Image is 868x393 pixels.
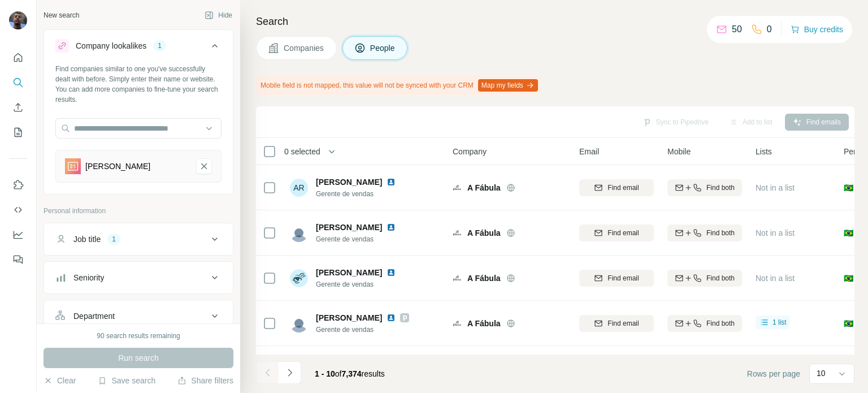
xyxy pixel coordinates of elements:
[73,234,101,245] div: Job title
[177,375,233,386] button: Share filters
[316,234,409,244] span: Gerente de vendas
[453,319,462,328] img: Logo of A Fábula
[290,269,308,287] img: Avatar
[316,189,409,199] span: Gerente de vendas
[607,228,639,238] span: Find email
[316,267,382,278] span: [PERSON_NAME]
[579,270,654,287] button: Find email
[756,183,795,192] span: Not in a list
[65,158,81,174] img: Di Santinni-logo
[467,318,501,329] span: A Fábula
[153,41,166,51] div: 1
[706,183,735,193] span: Find both
[579,224,654,241] button: Find email
[284,42,325,54] span: Companies
[197,7,240,24] button: Hide
[44,264,233,291] button: Seniority
[370,42,396,54] span: People
[279,361,301,384] button: Navigate to next page
[9,97,27,118] button: Enrich CSV
[732,23,742,36] p: 50
[44,32,233,64] button: Company lookalikes1
[667,224,742,241] button: Find both
[453,146,487,157] span: Company
[667,315,742,332] button: Find both
[85,161,150,172] div: [PERSON_NAME]
[316,222,382,233] span: [PERSON_NAME]
[387,313,396,322] img: LinkedIn logo
[467,273,501,284] span: A Fábula
[44,10,79,20] div: New search
[667,270,742,287] button: Find both
[844,227,853,239] span: 🇧🇷
[844,273,853,284] span: 🇧🇷
[387,223,396,232] img: LinkedIn logo
[290,314,308,332] img: Avatar
[284,146,320,157] span: 0 selected
[290,224,308,242] img: Avatar
[315,369,335,378] span: 1 - 10
[335,369,342,378] span: of
[316,176,382,188] span: [PERSON_NAME]
[756,274,795,283] span: Not in a list
[791,21,843,37] button: Buy credits
[747,368,800,379] span: Rows per page
[467,182,501,193] span: A Fábula
[73,272,104,283] div: Seniority
[9,175,27,195] button: Use Surfe on LinkedIn
[706,228,735,238] span: Find both
[342,369,362,378] span: 7,374
[9,249,27,270] button: Feedback
[579,315,654,332] button: Find email
[767,23,772,36] p: 0
[844,182,853,193] span: 🇧🇷
[453,274,462,283] img: Logo of A Fábula
[73,310,115,322] div: Department
[607,273,639,283] span: Find email
[9,47,27,68] button: Quick start
[44,226,233,253] button: Job title1
[667,146,691,157] span: Mobile
[453,228,462,237] img: Logo of A Fábula
[9,224,27,245] button: Dashboard
[706,273,735,283] span: Find both
[9,11,27,29] img: Avatar
[579,179,654,196] button: Find email
[579,146,599,157] span: Email
[315,369,385,378] span: results
[387,268,396,277] img: LinkedIn logo
[9,72,27,93] button: Search
[316,325,409,335] span: Gerente de vendas
[76,40,146,51] div: Company lookalikes
[9,122,27,142] button: My lists
[772,317,787,327] span: 1 list
[97,331,180,341] div: 90 search results remaining
[316,279,409,290] span: Gerente de vendas
[706,318,735,329] span: Find both
[44,375,76,386] button: Clear
[607,318,639,329] span: Find email
[453,183,462,192] img: Logo of A Fábula
[467,227,501,239] span: A Fábula
[44,206,233,216] p: Personal information
[756,146,772,157] span: Lists
[256,14,854,29] h4: Search
[196,158,212,174] button: Di Santinni-remove-button
[387,178,396,187] img: LinkedIn logo
[844,318,853,329] span: 🇧🇷
[107,234,120,244] div: 1
[290,179,308,197] div: AR
[817,368,826,379] p: 10
[256,76,540,95] div: Mobile field is not mapped, this value will not be synced with your CRM
[667,179,742,196] button: Find both
[9,200,27,220] button: Use Surfe API
[44,303,233,330] button: Department
[55,64,222,105] div: Find companies similar to one you've successfully dealt with before. Simply enter their name or w...
[98,375,155,386] button: Save search
[756,228,795,237] span: Not in a list
[478,79,538,92] button: Map my fields
[607,183,639,193] span: Find email
[316,312,382,323] span: [PERSON_NAME]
